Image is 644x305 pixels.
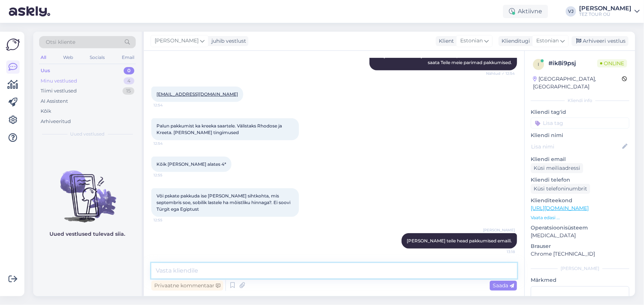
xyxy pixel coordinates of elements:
span: i [538,62,539,67]
p: Uued vestlused tulevad siia. [50,230,125,238]
p: Vaata edasi ... [531,214,629,221]
div: 0 [124,67,134,74]
span: 13:18 [487,249,515,255]
div: 15 [123,87,134,95]
span: Või pskate pakkuda ise [PERSON_NAME] sihtkohta, mis septembris soe, sobilik lastele ha mõistliku ... [156,193,292,212]
div: Kõik [41,108,51,115]
span: 12:55 [154,217,181,223]
div: 4 [124,77,134,85]
div: Arhiveeri vestlus [572,36,628,46]
div: [GEOGRAPHIC_DATA], [GEOGRAPHIC_DATA] [533,75,622,91]
p: Kliendi tag'id [531,108,629,116]
span: [PERSON_NAME] [155,37,199,45]
span: 12:54 [154,102,181,108]
div: Minu vestlused [41,77,77,85]
div: AI Assistent [41,98,68,105]
div: [PERSON_NAME] [579,6,631,11]
div: Klient [436,37,454,45]
div: Küsi telefoninumbrit [531,184,590,194]
div: All [39,53,48,62]
span: Otsi kliente [46,38,75,46]
input: Lisa nimi [531,143,621,151]
p: Chrome [TECHNICAL_ID] [531,250,629,258]
img: Askly Logo [6,38,20,52]
div: Aktiivne [503,5,548,18]
div: TEZ TOUR OÜ [579,11,631,17]
span: 12:55 [154,172,181,178]
span: [PERSON_NAME] [483,227,515,233]
input: Lisa tag [531,118,629,129]
span: Estonian [536,37,559,45]
div: Privaatne kommentaar [151,281,223,291]
div: Kliendi info [531,97,629,104]
p: Brauser [531,242,629,250]
span: Saada [493,282,514,289]
a: [EMAIL_ADDRESS][DOMAIN_NAME] [156,91,238,97]
p: Kliendi nimi [531,132,629,139]
div: Socials [88,53,106,62]
p: [MEDICAL_DATA] [531,232,629,239]
img: No chats [33,157,142,224]
span: Online [597,59,627,67]
span: Kõik [PERSON_NAME] alates 4* [156,161,226,167]
span: Nähtud ✓ 12:54 [486,71,515,76]
span: Uued vestlused [70,131,105,137]
p: Klienditeekond [531,197,629,204]
div: Klienditugi [499,37,530,45]
div: juhib vestlust [209,37,246,45]
div: [PERSON_NAME] [531,265,629,272]
a: [URL][DOMAIN_NAME] [531,205,589,211]
p: Kliendi telefon [531,176,629,184]
div: Tiimi vestlused [41,87,77,95]
div: Arhiveeritud [41,118,71,125]
div: Email [120,53,136,62]
div: Uus [41,67,50,74]
p: Märkmed [531,276,629,284]
div: # ik8i9psj [548,59,597,68]
span: 12:54 [154,141,181,146]
p: Kliendi email [531,155,629,163]
span: Palun pakkumist ka kreeka saartele. Välistaks Rhodose ja Kreeta. [PERSON_NAME] tingimused [156,123,283,135]
p: Operatsioonisüsteem [531,224,629,232]
div: Küsi meiliaadressi [531,163,583,173]
div: VJ [566,6,576,17]
div: Web [62,53,75,62]
span: Estonian [460,37,483,45]
a: [PERSON_NAME]TEZ TOUR OÜ [579,6,640,17]
span: [PERSON_NAME] teile head pakkumised emaili. [407,238,512,243]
